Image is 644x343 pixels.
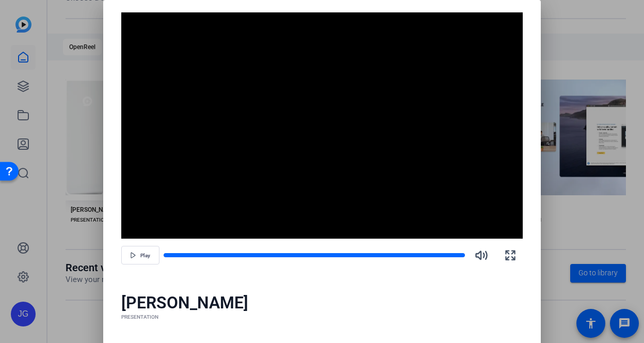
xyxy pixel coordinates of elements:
[121,292,523,313] div: [PERSON_NAME]
[469,243,494,268] button: Mute
[140,253,150,259] span: Play
[498,243,523,268] button: Fullscreen
[121,246,159,264] button: Play
[121,12,523,239] div: Video Player
[121,313,523,321] div: PRESENTATION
